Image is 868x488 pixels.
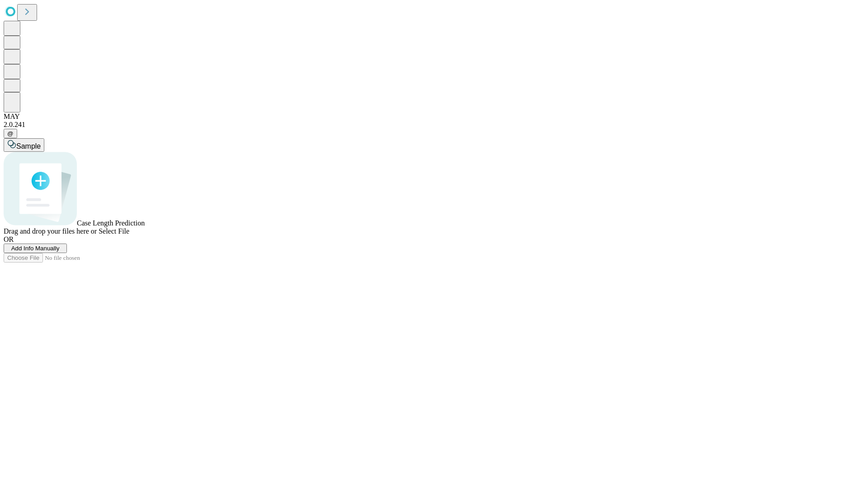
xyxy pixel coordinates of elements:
span: Sample [16,142,41,150]
span: Case Length Prediction [77,219,145,227]
button: Add Info Manually [4,244,67,253]
div: 2.0.241 [4,121,864,129]
span: Drag and drop your files here or [4,227,97,235]
div: MAY [4,113,864,121]
span: Add Info Manually [11,245,60,252]
button: @ [4,129,17,138]
button: Sample [4,138,44,152]
span: @ [7,130,14,137]
span: Select File [99,227,129,235]
span: OR [4,235,14,243]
